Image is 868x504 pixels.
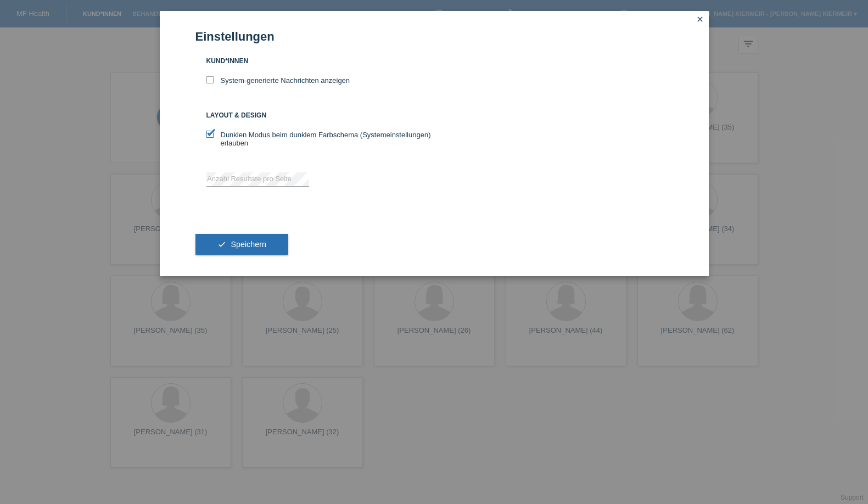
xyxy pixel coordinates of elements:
[195,234,288,255] button: check Speichern
[206,76,350,85] label: System-generierte Nachrichten anzeigen
[206,57,434,65] h3: Kund*innen
[217,240,226,249] i: check
[693,14,707,26] a: close
[696,15,704,24] i: close
[231,240,266,249] span: Speichern
[206,131,434,147] label: Dunklen Modus beim dunklem Farbschema (Systemeinstellungen) erlauben
[195,30,673,43] h1: Einstellungen
[206,111,434,120] h3: Layout & Design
